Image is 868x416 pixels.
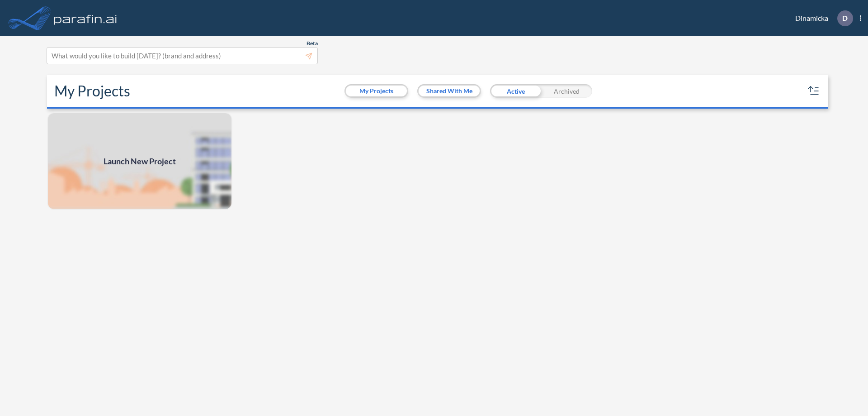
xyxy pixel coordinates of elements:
[307,40,318,47] span: Beta
[782,10,861,26] div: Dinamicka
[807,84,821,98] button: sort
[52,9,119,27] img: logo
[346,86,407,96] button: My Projects
[47,112,232,210] a: Launch New Project
[104,155,176,167] span: Launch New Project
[842,14,848,22] p: D
[54,82,130,100] h2: My Projects
[541,84,592,98] div: Archived
[490,84,541,98] div: Active
[419,86,480,96] button: Shared With Me
[47,112,232,210] img: add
